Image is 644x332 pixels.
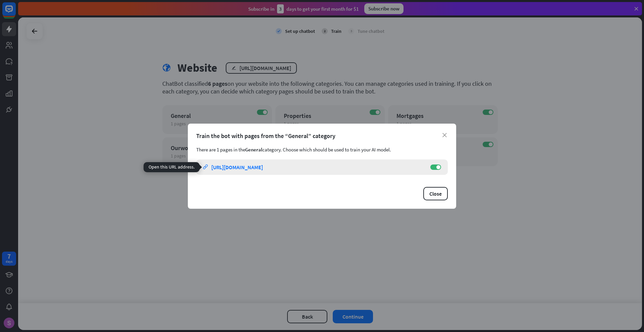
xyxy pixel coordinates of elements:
span: General [245,146,262,153]
a: link [URL][DOMAIN_NAME] [203,159,424,175]
button: Close [423,187,448,200]
div: Train the bot with pages from the “General” category [196,132,448,140]
i: close [442,133,447,137]
i: link [203,164,208,170]
div: [URL][DOMAIN_NAME] [211,164,263,171]
button: Open LiveChat chat widget [5,3,25,23]
div: There are 1 pages in the category. Choose which should be used to train your AI model. [196,146,448,153]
